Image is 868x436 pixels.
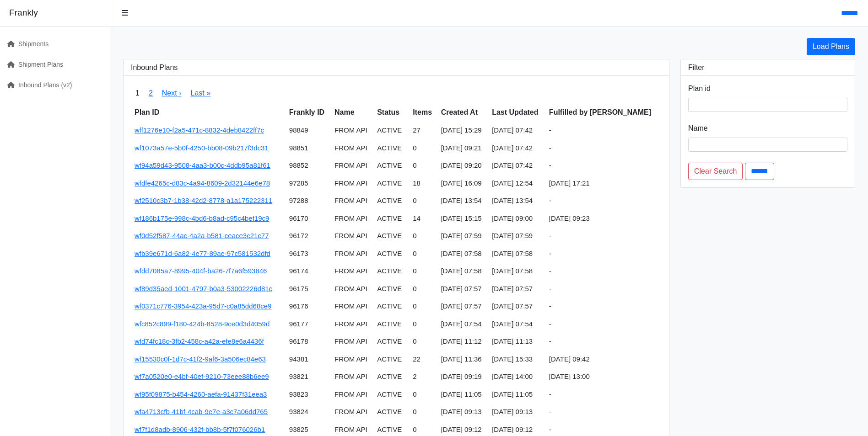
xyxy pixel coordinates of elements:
td: [DATE] 14:00 [488,368,545,386]
td: - [545,139,662,157]
td: FROM API [331,368,373,386]
th: Last Updated [488,103,545,122]
td: 96176 [286,298,331,315]
td: [DATE] 07:42 [488,157,545,175]
th: Created At [437,103,489,122]
td: - [545,122,662,139]
td: 96170 [286,210,331,228]
td: 0 [409,227,437,245]
td: 0 [409,386,437,404]
td: [DATE] 07:54 [488,315,545,333]
th: Fulfilled by [PERSON_NAME] [545,103,662,122]
td: 0 [409,192,437,210]
td: [DATE] 13:00 [545,368,662,386]
td: [DATE] 09:00 [488,210,545,228]
td: 93823 [286,386,331,404]
td: ACTIVE [373,298,409,315]
td: 0 [409,280,437,298]
a: wf15530c0f-1d7c-41f2-9af6-3a506ec84e63 [135,355,266,363]
td: 14 [409,210,437,228]
nav: pager [131,83,662,103]
td: FROM API [331,351,373,368]
td: - [545,298,662,315]
td: FROM API [331,262,373,280]
td: ACTIVE [373,368,409,386]
td: [DATE] 11:05 [488,386,545,404]
a: wf7a0520e0-e4bf-40ef-9210-73eee88b6ee9 [135,372,269,380]
td: 0 [409,298,437,315]
a: Next › [162,89,182,97]
td: [DATE] 09:23 [545,210,662,228]
td: - [545,262,662,280]
td: FROM API [331,139,373,157]
th: Frankly ID [286,103,331,122]
td: 96178 [286,333,331,351]
a: wf95f09875-b454-4260-aefa-91437f31eea3 [135,390,267,398]
td: FROM API [331,298,373,315]
td: ACTIVE [373,403,409,421]
td: [DATE] 11:05 [437,386,489,404]
td: FROM API [331,210,373,228]
td: [DATE] 09:13 [437,403,489,421]
td: - [545,157,662,175]
td: 0 [409,157,437,175]
a: wfb39e671d-6a82-4e77-89ae-97c581532dfd [135,250,270,257]
td: FROM API [331,245,373,263]
td: 97288 [286,192,331,210]
td: 93821 [286,368,331,386]
td: 96175 [286,280,331,298]
td: 0 [409,333,437,351]
td: 0 [409,139,437,157]
td: - [545,403,662,421]
a: 2 [149,89,153,97]
span: 1 [131,83,144,103]
td: [DATE] 09:42 [545,351,662,368]
h3: Filter [688,63,847,72]
td: [DATE] 07:58 [437,262,489,280]
td: 0 [409,403,437,421]
th: Name [331,103,373,122]
td: [DATE] 11:12 [437,333,489,351]
td: - [545,280,662,298]
td: - [545,245,662,263]
td: 0 [409,262,437,280]
th: Items [409,103,437,122]
td: [DATE] 07:58 [488,262,545,280]
td: 96177 [286,315,331,333]
td: - [545,315,662,333]
td: ACTIVE [373,262,409,280]
td: [DATE] 13:54 [488,192,545,210]
td: [DATE] 07:42 [488,139,545,157]
td: ACTIVE [373,351,409,368]
td: ACTIVE [373,210,409,228]
td: [DATE] 07:54 [437,315,489,333]
a: wf2510c3b7-1b38-42d2-8778-a1a175222311 [135,197,272,204]
td: 94381 [286,351,331,368]
a: wff1276e10-f2a5-471c-8832-4deb8422ff7c [135,126,264,134]
td: [DATE] 13:54 [437,192,489,210]
a: wf1073a57e-5b0f-4250-bb08-09b217f3dc31 [135,144,269,152]
td: FROM API [331,403,373,421]
td: [DATE] 07:59 [488,227,545,245]
td: FROM API [331,227,373,245]
td: [DATE] 15:29 [437,122,489,139]
td: 97285 [286,175,331,192]
td: 93824 [286,403,331,421]
td: FROM API [331,175,373,192]
td: ACTIVE [373,386,409,404]
td: ACTIVE [373,280,409,298]
a: wfc852c899-f180-424b-8528-9ce0d3d4059d [135,320,270,328]
td: [DATE] 07:57 [437,280,489,298]
a: wfd74fc18c-3fb2-458c-a42a-efe8e6a4436f [135,337,264,345]
td: [DATE] 15:33 [488,351,545,368]
td: ACTIVE [373,333,409,351]
td: [DATE] 07:58 [437,245,489,263]
td: [DATE] 17:21 [545,175,662,192]
th: Status [373,103,409,122]
a: Load Plans [807,38,855,55]
label: Plan id [688,83,711,94]
td: ACTIVE [373,157,409,175]
td: 22 [409,351,437,368]
td: [DATE] 07:58 [488,245,545,263]
td: [DATE] 07:57 [488,280,545,298]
